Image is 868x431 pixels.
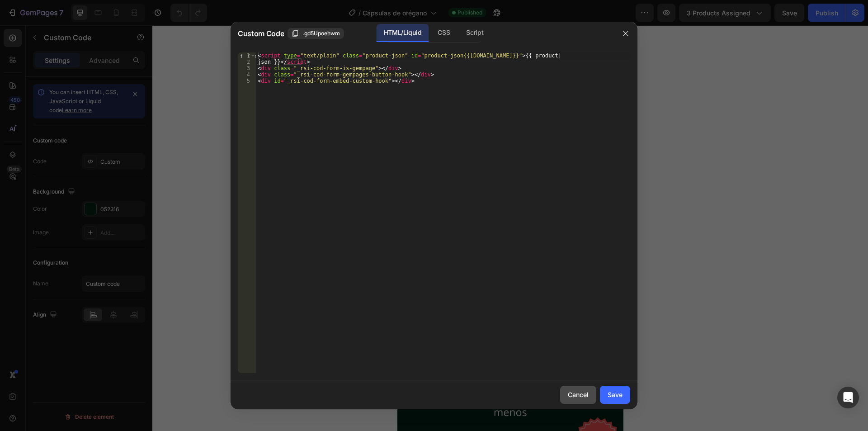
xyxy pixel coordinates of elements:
div: 3 [238,65,256,71]
div: Script [459,24,491,42]
div: Save [608,390,623,399]
div: CSS [430,24,457,42]
div: 4 [238,71,256,78]
div: Cancel [568,390,589,399]
div: 2 [238,59,256,65]
span: .gd5Upoehwm [302,29,340,38]
div: HTML/Liquid [377,24,429,42]
button: Cancel [560,386,596,404]
button: Save [600,386,630,404]
div: Open Intercom Messenger [837,387,859,408]
button: .gd5Upoehwm [288,28,344,39]
span: Custom Code [238,28,284,39]
div: 1 [238,52,256,59]
div: 5 [238,78,256,84]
